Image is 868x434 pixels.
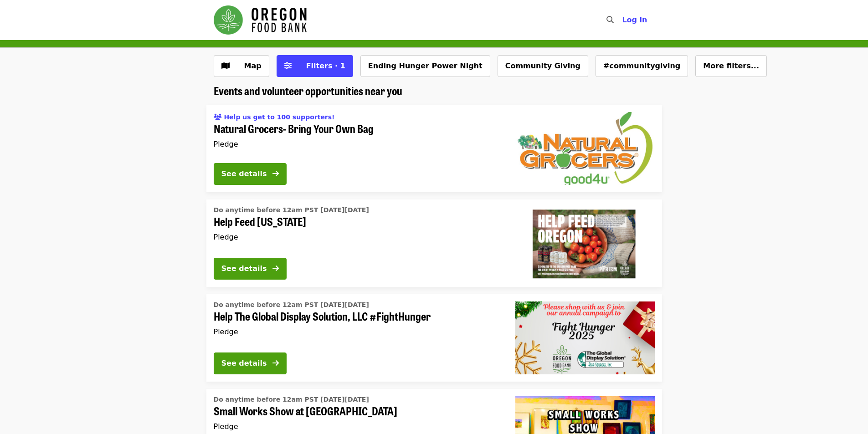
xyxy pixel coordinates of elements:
span: Do anytime before 12am PST [DATE][DATE] [214,396,369,403]
span: Do anytime before 12am PST [DATE][DATE] [214,301,369,308]
span: Help us get to 100 supporters! [224,113,334,121]
i: map icon [221,61,230,70]
button: #communitygiving [596,55,688,77]
button: Show map view [214,55,269,77]
span: Help The Global Display Solution, LLC #FightHunger [214,310,501,323]
i: search icon [606,15,614,24]
span: Events and volunteer opportunities near you [214,82,402,98]
input: Search [619,9,627,31]
div: See details [221,358,267,369]
i: users icon [214,113,222,121]
span: Do anytime before 12am PST [DATE][DATE] [214,206,369,214]
img: Oregon Food Bank - Home [214,5,307,35]
button: See details [214,352,287,374]
span: Natural Grocers- Bring Your Own Bag [214,122,501,135]
button: More filters... [695,55,767,77]
i: arrow-right icon [272,169,279,178]
span: Pledge [214,327,238,336]
a: See details for "Natural Grocers- Bring Your Own Bag" [206,105,662,192]
a: See details for "Help Feed Oregon" [206,199,662,287]
i: arrow-right icon [272,359,279,368]
span: Filters · 1 [306,61,345,70]
span: Help Feed [US_STATE] [214,215,501,228]
div: See details [221,168,267,179]
button: Log in [615,11,654,29]
button: See details [214,258,287,280]
span: Pledge [214,233,238,241]
i: sliders-h icon [284,61,292,70]
button: Ending Hunger Power Night [360,55,490,77]
i: arrow-right icon [272,264,279,273]
span: Pledge [214,422,238,431]
div: See details [221,263,267,274]
button: See details [214,163,287,185]
span: Map [244,61,262,70]
a: See details for "Help The Global Display Solution, LLC #FightHunger" [206,294,662,382]
img: Help Feed Oregon organized by Oregon Food Bank [515,207,655,280]
span: Log in [622,15,647,24]
span: Small Works Show at [GEOGRAPHIC_DATA] [214,404,501,418]
span: More filters... [703,61,759,70]
span: Pledge [214,140,238,148]
button: Community Giving [498,55,588,77]
img: Natural Grocers- Bring Your Own Bag organized by Oregon Food Bank [515,112,655,185]
img: Help The Global Display Solution, LLC #FightHunger organized by Oregon Food Bank [515,301,655,374]
button: Filters (1 selected) [277,55,353,77]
